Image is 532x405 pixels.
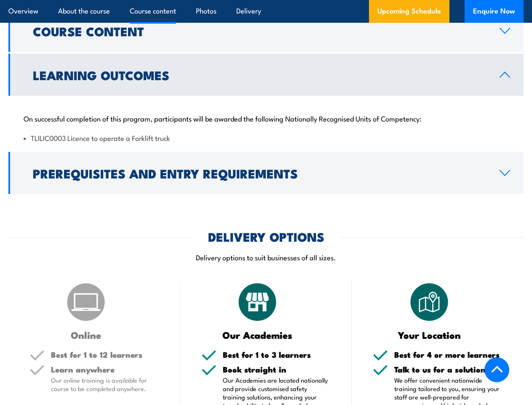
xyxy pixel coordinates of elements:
[394,365,503,373] h5: Talk to us for a solution
[223,365,331,373] h5: Book straight in
[51,365,159,373] h5: Learn anywhere
[24,133,508,143] li: TLILIC0003 Licence to operate a Forklift truck
[373,330,486,340] h3: Your Location
[8,152,524,194] a: Prerequisites and Entry Requirements
[33,25,486,36] h2: Course Content
[223,351,331,359] h5: Best for 1 to 3 learners
[24,114,508,122] p: On successful completion of this program, participants will be awarded the following Nationally R...
[201,330,314,340] h3: Our Academies
[394,351,503,359] h5: Best for 4 or more learners
[8,252,524,262] p: Delivery options to suit businesses of all sizes.
[33,69,486,80] h2: Learning Outcomes
[33,167,486,178] h2: Prerequisites and Entry Requirements
[208,231,324,242] h2: DELIVERY OPTIONS
[8,10,524,52] a: Course Content
[29,330,142,340] h3: Online
[51,376,159,393] p: Our online training is available for course to be completed anywhere.
[51,351,159,359] h5: Best for 1 to 12 learners
[8,54,524,96] a: Learning Outcomes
